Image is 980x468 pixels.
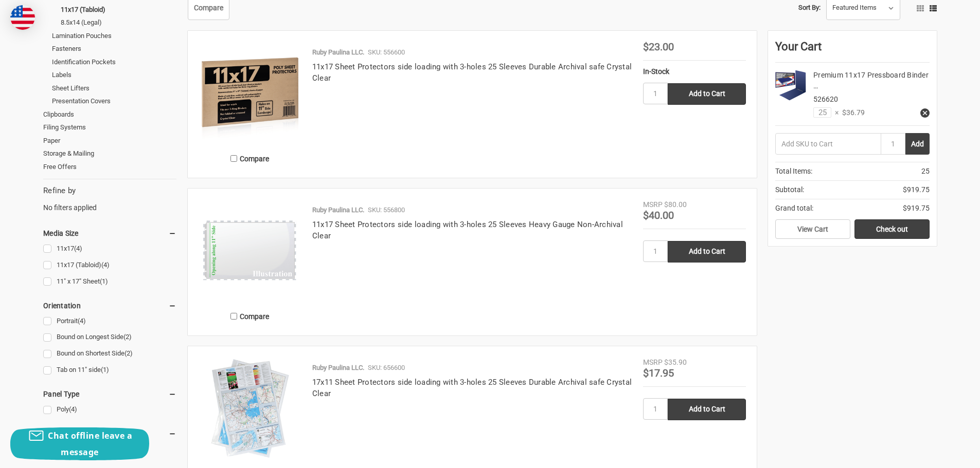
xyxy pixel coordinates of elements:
span: $40.00 [643,209,674,221]
span: $919.75 [903,203,930,214]
span: 526620 [813,95,838,103]
img: duty and tax information for United States [10,5,35,30]
a: Labels [52,68,176,82]
button: Chat offline leave a message [10,427,149,460]
div: In-Stock [643,66,746,77]
button: Add [905,133,930,155]
p: SKU: 556600 [368,47,405,58]
span: Chat offline leave a message [48,430,132,458]
a: 11x17 Sheet Protectors side loading with 3-holes 25 Sleeves Heavy Gauge Non-Archival Clear [312,220,623,241]
a: Paper [43,134,176,147]
div: MSRP [643,199,663,210]
p: Ruby Paulina LLC. [312,47,364,58]
a: View Cart [775,219,850,239]
span: Grand total: [775,203,813,214]
a: Portrait [43,314,176,328]
a: Free Offers [43,160,176,174]
h5: Refine by [43,185,176,197]
img: 11x17 Sheet Protectors side loading with 3-holes 25 Sleeves Heavy Gauge Non-Archival Clear [199,199,301,302]
a: Bound on Shortest Side [43,347,176,361]
input: Add SKU to Cart [775,133,881,155]
div: MSRP [643,357,663,368]
a: 8.5x14 (Legal) [61,16,176,29]
span: Total Items: [775,166,812,177]
a: Storage & Mailing [43,147,176,160]
span: (4) [69,405,77,413]
a: 11" x 17" Sheet [43,275,176,289]
div: Your Cart [775,38,930,63]
span: Subtotal: [775,184,804,195]
a: Check out [854,219,930,239]
a: Identification Pockets [52,55,176,69]
a: 11x17 Sheet Protectors side loading with 3-holes 25 Sleeves Durable Archival safe Crystal Clear [312,62,632,83]
span: (1) [100,277,108,285]
p: Ruby Paulina LLC. [312,205,364,215]
p: SKU: 656600 [368,363,405,373]
img: Ruby Paulina 17x11 Sheet Protectors side loading with 3-holes 25 Sleeves Durable Archival safe Cr... [199,357,301,460]
a: Lamination Pouches [52,29,176,43]
span: $36.79 [839,107,865,118]
p: Ruby Paulina LLC. [312,363,364,373]
a: 17x11 Sheet Protectors side loading with 3-holes 25 Sleeves Durable Archival safe Crystal Clear [312,378,632,399]
span: 25 [921,166,930,177]
span: (1) [101,366,109,373]
span: $35.90 [664,358,687,366]
a: Poly [43,403,176,417]
h5: Orientation [43,299,176,312]
span: (4) [101,261,110,269]
span: $17.95 [643,367,674,379]
img: 11x17 Report Cover Pressboard Binder Poly Panels Includes Fold-over Metal Fasteners Blue Package ... [775,70,806,101]
p: SKU: 556800 [368,205,405,215]
span: × [831,107,839,118]
span: $23.00 [643,41,674,53]
h5: Media Size [43,227,176,239]
label: Compare [199,308,301,325]
span: $919.75 [903,184,930,195]
span: (4) [78,317,86,325]
a: 11x17 (Tabloid) [43,258,176,272]
a: 11x17 (Tabloid) [61,3,176,16]
a: Sheet Lifters [52,82,176,95]
img: 11x17 Sheet Protectors side loading with 3-holes 25 Sleeves Durable Archival safe Crystal Clear [199,42,301,144]
input: Add to Cart [668,83,746,105]
a: Premium 11x17 Pressboard Binder … [813,71,929,90]
a: Clipboards [43,108,176,121]
input: Add to Cart [668,241,746,263]
label: Compare [199,150,301,167]
a: 11x17 [43,242,176,256]
div: No filters applied [43,185,176,213]
h5: Panel Type [43,388,176,400]
a: Tab on 11" side [43,363,176,377]
input: Compare [230,155,237,162]
input: Add to Cart [668,399,746,420]
span: (2) [124,349,133,357]
a: Presentation Covers [52,95,176,108]
a: Bound on Longest Side [43,330,176,344]
a: Filing Systems [43,121,176,134]
span: $80.00 [664,200,687,209]
span: (4) [74,245,82,252]
input: Compare [230,313,237,320]
span: (2) [123,333,132,341]
a: Fasteners [52,42,176,55]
